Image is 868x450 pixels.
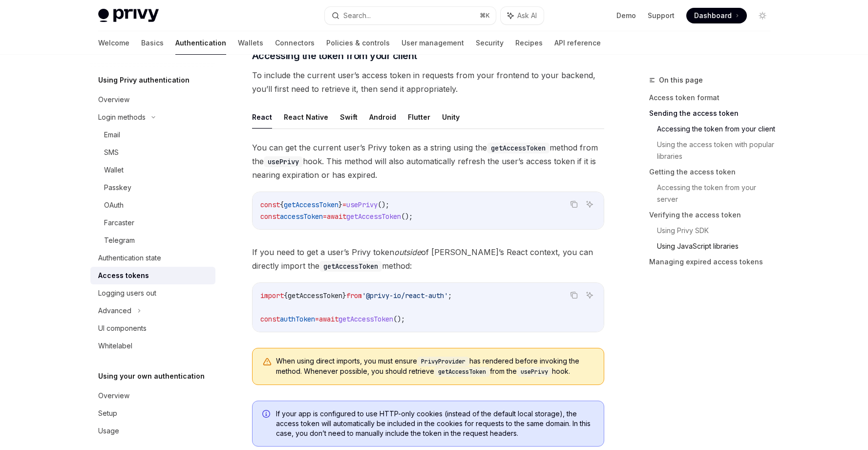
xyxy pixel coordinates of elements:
a: Connectors [275,31,315,55]
button: Ask AI [501,7,544,24]
a: Authentication state [90,249,215,267]
span: Dashboard [694,11,732,21]
div: Advanced [98,305,131,317]
code: getAccessToken [434,367,490,377]
span: (); [401,212,413,221]
a: Managing expired access tokens [649,254,778,270]
a: Access tokens [90,267,215,284]
svg: Warning [262,357,272,367]
span: const [260,200,280,209]
span: Accessing the token from your client [252,49,417,63]
h5: Using your own authentication [98,370,205,382]
a: Security [476,31,504,55]
a: OAuth [90,196,215,214]
button: Ask AI [583,289,596,301]
a: Welcome [98,31,129,55]
code: getAccessToken [319,261,382,272]
span: '@privy-io/react-auth' [362,291,448,300]
code: usePrivy [517,367,552,377]
a: Verifying the access token [649,207,778,223]
span: const [260,315,280,323]
a: Recipes [515,31,543,55]
span: If your app is configured to use HTTP-only cookies (instead of the default local storage), the ac... [276,409,594,438]
a: Support [648,11,675,21]
code: usePrivy [264,156,303,167]
span: = [342,200,346,209]
div: Access tokens [98,270,149,281]
a: Dashboard [686,8,747,23]
a: Policies & controls [326,31,390,55]
a: Logging users out [90,284,215,302]
span: } [339,200,342,209]
button: Flutter [408,106,430,129]
div: Wallet [104,164,124,176]
span: authToken [280,315,315,323]
span: } [342,291,346,300]
svg: Info [262,410,272,420]
span: (); [378,200,389,209]
span: getAccessToken [288,291,342,300]
div: Overview [98,94,129,106]
button: React [252,106,272,129]
a: Telegram [90,232,215,249]
div: Overview [98,390,129,402]
img: light logo [98,9,159,22]
span: await [327,212,346,221]
a: User management [402,31,464,55]
h5: Using Privy authentication [98,74,190,86]
span: (); [393,315,405,323]
span: ; [448,291,452,300]
a: Email [90,126,215,144]
div: SMS [104,147,119,158]
a: Setup [90,405,215,422]
span: { [284,291,288,300]
a: Accessing the token from your client [657,121,778,137]
button: Android [369,106,396,129]
button: Toggle dark mode [755,8,770,23]
button: Copy the contents from the code block [568,289,580,301]
button: Copy the contents from the code block [568,198,580,211]
div: Authentication state [98,252,161,264]
div: Telegram [104,235,135,246]
div: OAuth [104,199,124,211]
span: = [315,315,319,323]
a: Overview [90,91,215,108]
a: Using the access token with popular libraries [657,137,778,164]
div: Farcaster [104,217,134,229]
button: Search...⌘K [325,7,496,24]
span: accessToken [280,212,323,221]
a: Basics [141,31,164,55]
span: getAccessToken [339,315,393,323]
span: You can get the current user’s Privy token as a string using the method from the hook. This metho... [252,141,604,182]
a: Demo [616,11,636,21]
span: = [323,212,327,221]
code: getAccessToken [487,143,550,153]
span: ⌘ K [480,12,490,20]
div: Usage [98,425,119,437]
a: Authentication [175,31,226,55]
a: Farcaster [90,214,215,232]
a: Accessing the token from your server [657,180,778,207]
span: import [260,291,284,300]
a: Access token format [649,90,778,106]
a: Using JavaScript libraries [657,238,778,254]
a: Whitelabel [90,337,215,355]
span: getAccessToken [284,200,339,209]
span: Ask AI [517,11,537,21]
a: Wallet [90,161,215,179]
a: UI components [90,320,215,337]
span: const [260,212,280,221]
a: Using Privy SDK [657,223,778,238]
div: Passkey [104,182,131,193]
a: Getting the access token [649,164,778,180]
span: await [319,315,339,323]
span: from [346,291,362,300]
span: When using direct imports, you must ensure has rendered before invoking the method. Whenever poss... [276,356,594,377]
div: UI components [98,322,147,334]
div: Search... [343,10,371,21]
a: Sending the access token [649,106,778,121]
a: API reference [554,31,601,55]
a: Wallets [238,31,263,55]
div: Setup [98,407,117,419]
span: If you need to get a user’s Privy token of [PERSON_NAME]’s React context, you can directly import... [252,245,604,273]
